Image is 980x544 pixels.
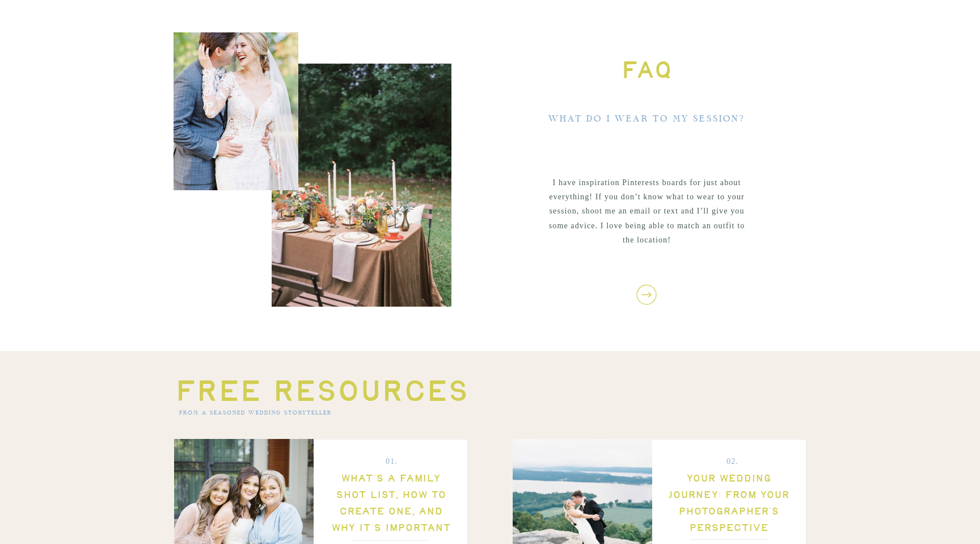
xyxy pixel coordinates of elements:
h2: bridals [716,98,767,111]
a: Your Wedding Journey: From Your Photographer's Perspective [660,471,797,534]
a: What's a Family Shot List, How to Create One, and Why It's Important [326,471,455,541]
h2: engagements [742,139,816,154]
h2: FAQ [510,52,783,87]
p: from a seasoned wedding storyteller [179,408,473,417]
p: I have inspiration Pinterests boards for just about everything! If you don’t know what to wear to... [544,175,749,252]
p: 02. [723,454,742,465]
p: What do I wear to my session? [535,111,759,129]
h2: Free Resources [174,369,564,408]
p: 01. [382,454,402,465]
